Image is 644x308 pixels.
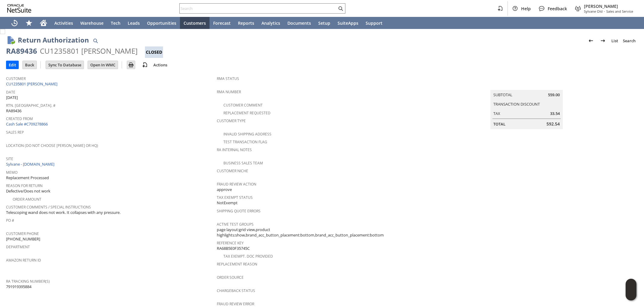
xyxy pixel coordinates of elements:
[217,76,239,81] a: RMA Status
[521,6,531,11] span: Help
[7,17,22,29] a: Recent Records
[40,19,47,27] svg: Home
[223,139,267,144] a: Test Transaction Flag
[493,121,505,127] a: Total
[6,90,15,95] a: Date
[46,61,84,69] input: Sync To Database
[92,37,99,44] img: Quick Find
[54,20,73,26] span: Activities
[6,231,39,236] a: Customer Phone
[217,200,238,206] span: NotExempt
[213,20,231,26] span: Forecast
[334,17,362,29] a: SuiteApps
[234,17,258,29] a: Reports
[223,103,263,108] a: Customer Comment
[11,19,18,27] svg: Recent Records
[180,5,337,12] input: Search
[548,6,567,11] span: Feedback
[6,130,24,135] a: Sales Rep
[223,254,273,259] a: Tax Exempt. Doc Provided
[6,205,91,210] a: Customer Comments / Special Instructions
[217,195,253,200] a: Tax Exempt Status
[217,275,244,280] a: Order Source
[217,208,261,214] a: Shipping Quote Errors
[548,92,560,98] span: 559.00
[6,95,18,100] span: [DATE]
[6,170,18,175] a: Memo
[337,5,344,12] svg: Search
[143,17,180,29] a: Opportunities
[6,284,31,290] span: 791919395884
[180,17,210,29] a: Customers
[127,61,135,69] input: Print
[6,218,14,223] a: PO #
[23,61,37,69] input: Back
[124,17,143,29] a: Leads
[147,20,176,26] span: Opportunities
[6,258,41,263] a: Amazon Return ID
[217,168,248,173] a: Customer Niche
[36,17,51,29] a: Home
[6,76,26,81] a: Customer
[546,121,560,127] span: 592.54
[362,17,386,29] a: Support
[604,9,605,14] span: -
[6,188,50,194] span: Defective/Does not work
[18,35,89,45] h1: Return Authorization
[6,244,30,249] a: Department
[6,183,43,188] a: Reason For Return
[609,36,620,46] a: List
[223,132,271,137] a: Invalid Shipping Address
[25,19,33,27] svg: Shortcuts
[141,61,149,68] img: add-record.svg
[287,20,311,26] span: Documents
[217,147,252,152] a: RA Internal Notes
[6,279,50,284] a: RA Tracking Number(s)
[77,17,107,29] a: Warehouse
[493,101,540,107] a: Transaction Discount
[127,61,135,68] img: Print
[6,103,56,108] a: Rtn. [GEOGRAPHIC_DATA]. #
[184,20,206,26] span: Customers
[6,236,40,242] span: [PHONE_NUMBER]
[217,89,241,94] a: RMA Number
[493,92,512,97] a: Subtotal
[223,110,271,116] a: Replacement Requested
[6,210,120,215] span: Telescoping wand does not work. It collapses with any pressure.
[258,17,284,29] a: Analytics
[493,111,500,116] a: Tax
[6,81,59,87] a: CU1235801 [PERSON_NAME]
[550,111,560,116] span: 33.54
[217,288,255,293] a: Chargeback Status
[111,20,120,26] span: Tech
[599,37,607,44] img: Next
[7,4,31,13] svg: logo
[217,182,256,187] a: Fraud Review Action
[6,46,37,56] div: RA89436
[338,20,358,26] span: SuiteApps
[606,9,633,14] span: Sales and Service
[6,161,56,167] a: Sylvane - [DOMAIN_NAME]
[587,37,594,44] img: Previous
[620,36,638,46] a: Search
[217,227,425,238] span: page layout:grid view,product highlights:show,brand_acc_button_placement:bottom,brand_acc_button_...
[6,121,48,127] a: Cash Sale #C709278866
[217,118,246,123] a: Customer Type
[151,62,170,68] a: Actions
[40,46,138,56] div: CU1235801 [PERSON_NAME]
[6,143,98,148] a: Location (Do Not Choose [PERSON_NAME] or HQ)
[217,246,250,251] span: RA68B5E0F35745C
[217,187,232,192] span: approve
[223,160,263,166] a: Business Sales Team
[51,17,77,29] a: Activities
[584,9,603,14] span: Sylvane Old
[6,61,18,69] input: Edit
[284,17,315,29] a: Documents
[217,222,254,227] a: Active Test Groups
[107,17,124,29] a: Tech
[6,108,21,114] span: RA89436
[128,20,140,26] span: Leads
[626,290,636,301] span: Oracle Guided Learning Widget. To move around, please hold and drag
[6,116,33,121] a: Created From
[626,279,636,300] iframe: Click here to launch Oracle Guided Learning Help Panel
